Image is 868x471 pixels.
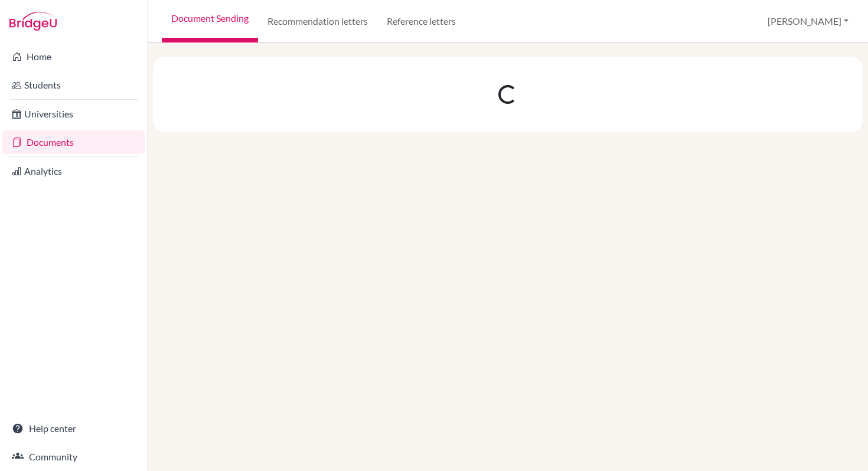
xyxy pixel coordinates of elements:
[2,45,145,68] a: Home
[2,130,145,154] a: Documents
[9,12,57,31] img: Bridge-U
[2,73,145,97] a: Students
[2,102,145,126] a: Universities
[2,159,145,183] a: Analytics
[2,417,145,440] a: Help center
[762,10,854,32] button: [PERSON_NAME]
[2,445,145,469] a: Community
